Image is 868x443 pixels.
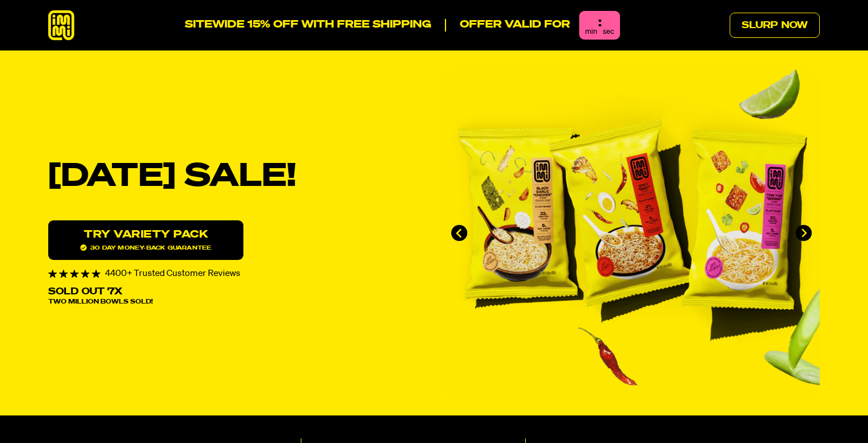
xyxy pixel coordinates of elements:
[585,28,597,36] span: min
[443,69,820,397] li: 1 of 4
[48,220,243,260] a: Try variety Pack30 day money-back guarantee
[80,244,211,251] span: 30 day money-back guarantee
[443,69,820,397] div: immi slideshow
[185,19,431,32] p: SITEWIDE 15% OFF WITH FREE SHIPPING
[796,225,812,241] button: Next slide
[451,225,467,241] button: Go to last slide
[48,299,153,305] span: Two Million Bowls Sold!
[48,269,425,278] div: 4400+ Trusted Customer Reviews
[603,28,614,36] span: sec
[730,13,820,38] a: Slurp Now
[48,287,122,297] p: Sold Out 7X
[598,15,601,29] div: :
[445,19,570,32] p: Offer valid for
[48,161,425,193] h1: [DATE] SALE!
